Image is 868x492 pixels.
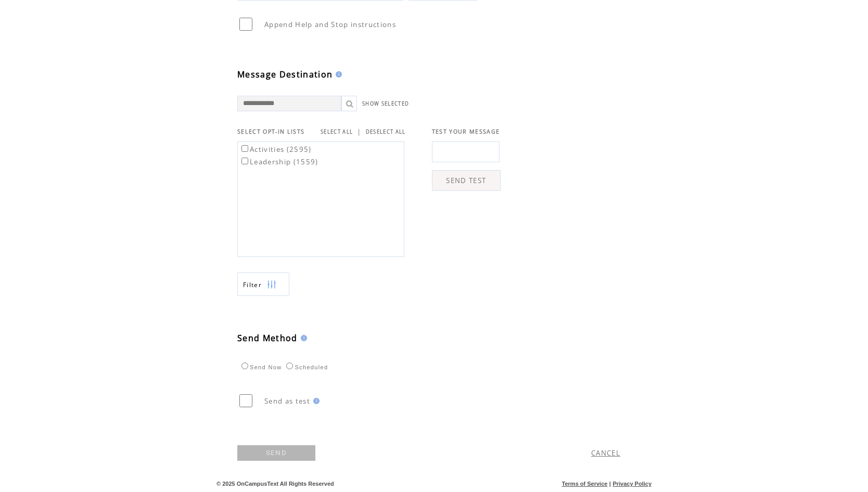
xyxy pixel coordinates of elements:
input: Send Now [241,362,248,369]
span: Send Method [237,332,298,344]
span: SELECT OPT-IN LISTS [237,128,304,135]
a: SHOW SELECTED [362,100,409,107]
span: Send as test [264,396,310,406]
img: filters.png [267,273,276,296]
a: SEND [237,445,315,461]
span: Show filters [243,280,262,289]
label: Leadership (1559) [239,157,318,166]
input: Activities (2595) [241,145,248,152]
a: Privacy Policy [612,481,652,487]
span: TEST YOUR MESSAGE [432,128,500,135]
a: SELECT ALL [321,128,353,135]
img: help.gif [333,71,342,77]
input: Scheduled [286,362,293,369]
img: help.gif [310,398,320,404]
a: DESELECT ALL [366,128,406,135]
span: | [609,481,611,487]
a: Terms of Service [562,481,608,487]
span: Message Destination [237,69,333,80]
span: Append Help and Stop instructions [264,20,396,29]
span: | [357,127,361,136]
a: SEND TEST [432,170,501,191]
span: © 2025 OnCampusText All Rights Reserved [216,481,334,487]
img: help.gif [298,335,307,341]
input: Leadership (1559) [241,158,248,164]
a: Filter [237,273,289,296]
a: CANCEL [591,448,620,458]
label: Activities (2595) [239,145,312,154]
label: Scheduled [284,364,328,370]
label: Send Now [239,364,282,370]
